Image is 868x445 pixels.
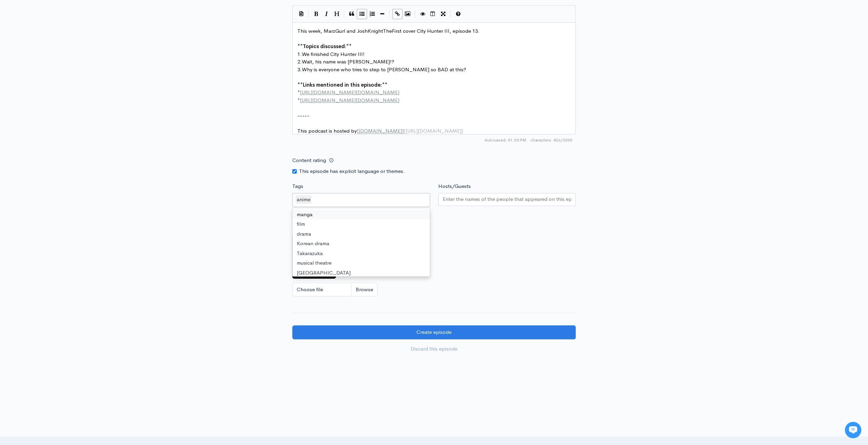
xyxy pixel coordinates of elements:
span: ( [404,128,406,134]
i: | [450,10,451,18]
input: Search articles [20,128,122,142]
button: Generic List [357,9,367,19]
span: Wait, his name was [PERSON_NAME]!? [302,58,394,65]
div: Takarazuka [293,249,430,258]
div: anime [296,195,311,204]
h1: Hi 👋 [10,33,126,44]
div: film [293,219,430,229]
span: New conversation [44,94,82,100]
span: ] [402,128,404,134]
label: This episode has explicit language or themes. [299,167,405,175]
span: [DOMAIN_NAME] [358,128,402,134]
span: ) [461,128,463,134]
i: | [389,10,390,18]
button: Insert Image [402,9,413,19]
i: | [308,10,309,18]
button: Toggle Side by Side [428,9,438,19]
button: Insert Show Notes Template [296,9,306,19]
span: [URL][DOMAIN_NAME][DOMAIN_NAME] [300,89,399,95]
div: Korean drama [293,239,430,249]
button: New conversation [11,90,126,104]
button: Heading [332,9,342,19]
h2: Just let us know if you need anything and we'll be happy to help! 🙂 [10,45,126,78]
i: | [415,10,415,18]
button: Quote [347,9,357,19]
span: Topics discussed: [303,43,346,49]
button: Markdown Guide [453,9,463,19]
div: [GEOGRAPHIC_DATA] [293,268,430,278]
button: Numbered List [367,9,377,19]
span: We finished City Hunter III! [302,51,365,57]
span: 1. [297,51,302,57]
i: | [344,10,344,18]
span: [URL][DOMAIN_NAME] [406,128,461,134]
span: Autosaved: 01:25 PM [485,137,526,143]
label: Hosts/Guests [438,182,471,190]
a: Discard this episode [292,342,576,356]
iframe: gist-messenger-bubble-iframe [845,422,861,438]
span: 3. [297,66,302,73]
span: [ [357,128,358,134]
label: Content rating [292,153,326,167]
button: Toggle Fullscreen [438,9,448,19]
small: If no artwork is selected your default podcast artwork will be used [292,225,576,232]
span: 2. [297,58,302,65]
span: 426/2000 [530,137,572,143]
input: Create episode [292,325,576,339]
label: Tags [292,182,303,190]
button: Bold [311,9,321,19]
div: musical theatre [293,258,430,268]
span: Links mentioned in this episode: [303,81,382,88]
div: drama [293,229,430,239]
p: Find an answer quickly [9,117,127,125]
button: Insert Horizontal Line [377,9,387,19]
button: Italic [321,9,332,19]
span: Why is everyone who tries to step to [PERSON_NAME] so BAD at this? [302,66,466,73]
span: This podcast is hosted by [297,128,463,134]
span: ----- [297,112,309,119]
input: Enter the names of the people that appeared on this episode [443,195,572,203]
span: [URL][DOMAIN_NAME][DOMAIN_NAME] [300,97,399,103]
button: Toggle Preview [417,9,428,19]
button: Create Link [392,9,402,19]
span: This week, MarzGurl and JoshKnightTheFirst cover City Hunter III, episode 13. [297,28,480,34]
div: manga [293,210,430,220]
